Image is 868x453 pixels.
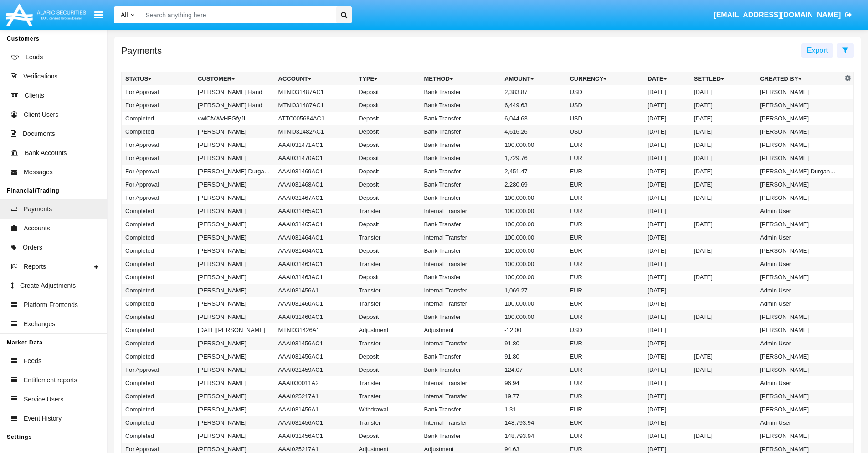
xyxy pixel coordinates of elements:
[421,350,501,363] td: Bank Transfer
[756,376,842,390] td: Admin User
[690,271,756,284] td: [DATE]
[421,125,501,138] td: Bank Transfer
[690,125,756,138] td: [DATE]
[756,72,842,86] th: Created By
[421,178,501,191] td: Bank Transfer
[275,99,355,112] td: MTNI031487AC1
[23,243,42,252] span: Orders
[194,376,275,390] td: [PERSON_NAME]
[421,85,501,99] td: Bank Transfer
[194,125,275,138] td: [PERSON_NAME]
[355,376,420,390] td: Transfer
[194,112,275,125] td: vwlCfvWvHFGfyJl
[501,257,566,271] td: 100,000.00
[194,191,275,204] td: [PERSON_NAME]
[566,284,644,297] td: EUR
[355,323,420,337] td: Adjustment
[122,337,194,350] td: Completed
[714,11,841,19] span: [EMAIL_ADDRESS][DOMAIN_NAME]
[194,403,275,416] td: [PERSON_NAME]
[644,363,690,376] td: [DATE]
[421,390,501,403] td: Internal Transfer
[275,191,355,204] td: AAAI031467AC1
[756,165,842,178] td: [PERSON_NAME] DurganNotEnoughMoney
[644,323,690,337] td: [DATE]
[355,112,420,125] td: Deposit
[24,110,58,120] span: Client Users
[690,363,756,376] td: [DATE]
[275,218,355,231] td: AAAI031465AC1
[355,297,420,310] td: Transfer
[501,390,566,403] td: 19.77
[194,257,275,271] td: [PERSON_NAME]
[690,429,756,443] td: [DATE]
[275,297,355,310] td: AAAI031460AC1
[566,231,644,244] td: EUR
[275,85,355,99] td: MTNI031487AC1
[194,284,275,297] td: [PERSON_NAME]
[644,376,690,390] td: [DATE]
[501,72,566,86] th: Amount
[275,244,355,257] td: AAAI031464AC1
[275,125,355,138] td: MTNI031482AC1
[756,310,842,323] td: [PERSON_NAME]
[421,337,501,350] td: Internal Transfer
[122,297,194,310] td: Completed
[756,363,842,376] td: [PERSON_NAME]
[194,218,275,231] td: [PERSON_NAME]
[122,376,194,390] td: Completed
[275,337,355,350] td: AAAI031456AC1
[566,85,644,99] td: USD
[355,271,420,284] td: Deposit
[24,375,77,385] span: Entitlement reports
[5,1,87,28] img: Logo image
[194,85,275,99] td: [PERSON_NAME] Hand
[275,350,355,363] td: AAAI031456AC1
[644,112,690,125] td: [DATE]
[355,218,420,231] td: Deposit
[194,323,275,337] td: [DATE][PERSON_NAME]
[756,350,842,363] td: [PERSON_NAME]
[709,2,857,28] a: [EMAIL_ADDRESS][DOMAIN_NAME]
[501,429,566,443] td: 148,793.94
[566,390,644,403] td: EUR
[421,165,501,178] td: Bank Transfer
[756,204,842,218] td: Admin User
[501,416,566,429] td: 148,793.94
[355,244,420,257] td: Deposit
[690,350,756,363] td: [DATE]
[690,191,756,204] td: [DATE]
[501,284,566,297] td: 1,069.27
[566,112,644,125] td: USD
[355,165,420,178] td: Deposit
[501,403,566,416] td: 1.31
[644,284,690,297] td: [DATE]
[355,99,420,112] td: Deposit
[114,10,141,20] a: All
[756,416,842,429] td: Admin User
[566,323,644,337] td: USD
[194,390,275,403] td: [PERSON_NAME]
[756,297,842,310] td: Admin User
[355,284,420,297] td: Transfer
[756,403,842,416] td: [PERSON_NAME]
[690,244,756,257] td: [DATE]
[566,72,644,86] th: Currency
[756,218,842,231] td: [PERSON_NAME]
[501,125,566,138] td: 4,616.26
[275,363,355,376] td: AAAI031459AC1
[501,244,566,257] td: 100,000.00
[24,224,50,233] span: Accounts
[194,416,275,429] td: [PERSON_NAME]
[501,85,566,99] td: 2,383.87
[122,178,194,191] td: For Approval
[801,43,833,58] button: Export
[122,310,194,323] td: Completed
[501,363,566,376] td: 124.07
[421,72,501,86] th: Method
[122,165,194,178] td: For Approval
[121,47,162,54] h5: Payments
[566,244,644,257] td: EUR
[644,244,690,257] td: [DATE]
[566,376,644,390] td: EUR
